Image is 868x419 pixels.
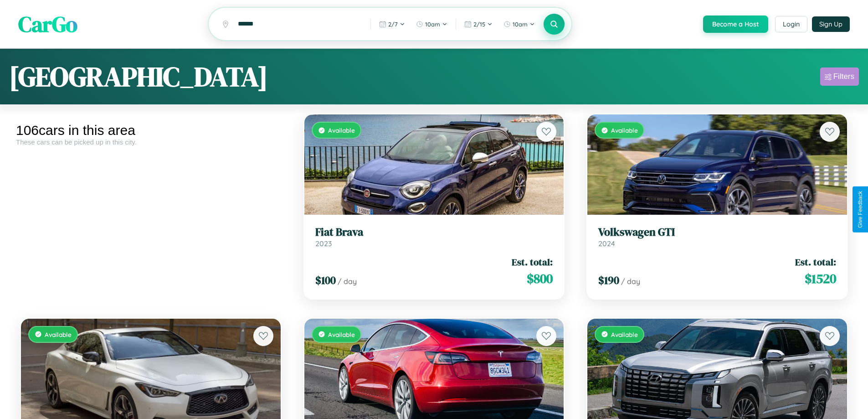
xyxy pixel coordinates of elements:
[611,331,638,338] span: Available
[833,72,854,81] div: Filters
[16,123,286,138] div: 106 cars in this area
[775,16,807,32] button: Login
[328,126,355,134] span: Available
[611,126,638,134] span: Available
[812,16,850,32] button: Sign Up
[375,17,410,31] button: 2/7
[703,16,768,33] button: Become a Host
[460,17,497,31] button: 2/15
[805,269,836,288] span: $ 1520
[598,273,619,288] span: $ 190
[513,21,528,28] span: 10am
[425,21,440,28] span: 10am
[315,273,336,288] span: $ 100
[598,226,836,239] h3: Volkswagen GTI
[45,331,72,338] span: Available
[820,67,859,86] button: Filters
[388,21,398,28] span: 2 / 7
[473,21,485,28] span: 2 / 15
[18,9,77,39] span: CarGo
[598,239,615,248] span: 2024
[598,226,836,248] a: Volkswagen GTI2024
[857,191,863,228] div: Give Feedback
[411,17,452,31] button: 10am
[338,277,357,286] span: / day
[499,17,539,31] button: 10am
[328,331,355,338] span: Available
[527,269,553,288] span: $ 800
[315,226,553,239] h3: Fiat Brava
[795,255,836,269] span: Est. total:
[315,226,553,248] a: Fiat Brava2023
[16,138,286,146] div: These cars can be picked up in this city.
[9,58,268,95] h1: [GEOGRAPHIC_DATA]
[512,255,553,269] span: Est. total:
[315,239,332,248] span: 2023
[621,277,640,286] span: / day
